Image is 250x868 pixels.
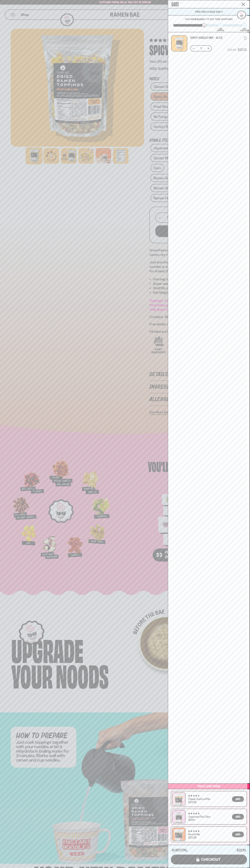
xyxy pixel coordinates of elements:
span: 4.77 stars [188,812,199,815]
span: 4.68 stars [188,795,199,797]
span: October Prime Sale: 15% off Sitewide [99,1,151,4]
p: You’ll love these [169,785,249,788]
span: 4.76 stars [188,830,199,832]
span: Cart [171,0,179,7]
span: $25.99 [227,48,236,51]
h4: Subtotal [172,849,188,852]
button: Add [232,796,244,802]
span: $22.10 [237,48,247,51]
span: Free Fish Cakes $60+! [195,10,223,13]
a: Japanese Fish Cake [188,815,210,818]
span: Add [236,833,240,836]
a: Classic Seafood Mix [188,797,210,801]
button: checkout [171,855,247,864]
a: Kimchi Mix [188,832,200,836]
span: checkout [201,857,221,861]
button: Close cart [241,2,246,7]
p: You are away to get Free Shipping! [173,18,245,21]
div: Free Fishcakes [240,28,249,31]
span: Add [236,798,240,800]
span: $22.10 [237,848,246,852]
button: Add [232,832,244,837]
button: Add [232,814,244,820]
span: Add [236,815,240,818]
strong: $40 [195,18,199,21]
div: $26.99 [188,801,196,804]
div: Free Shipping [217,28,224,31]
a: Spicy Garlic Mix - 14 oz [190,36,222,39]
div: $9.99 [188,818,195,821]
span: 1 [198,47,204,50]
div: $25.99 [188,836,196,839]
